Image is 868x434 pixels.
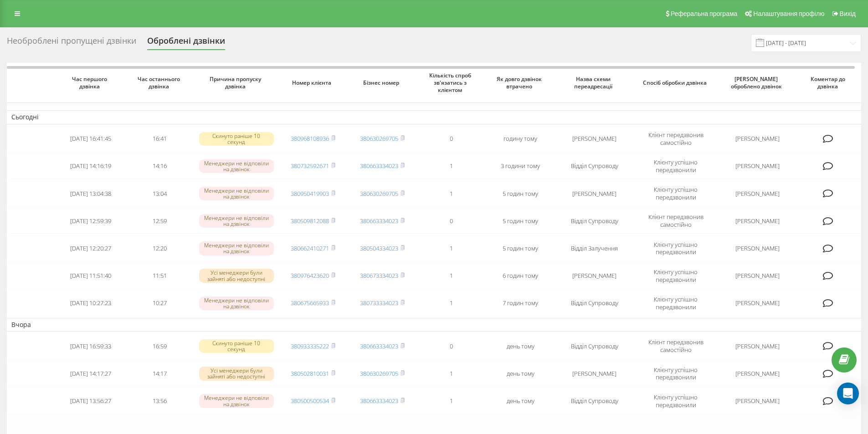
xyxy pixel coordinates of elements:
[486,181,555,206] td: 5 годин тому
[125,291,195,316] td: 10:27
[125,263,195,289] td: 11:51
[718,388,797,414] td: [PERSON_NAME]
[555,153,634,179] td: Відділ Супроводу
[199,296,274,310] div: Менеджери не відповіли на дзвінок
[416,263,486,289] td: 1
[634,153,718,179] td: Клієнту успішно передзвонили
[718,208,797,234] td: [PERSON_NAME]
[360,217,398,225] a: 380663334023
[360,397,398,405] a: 380663334023
[555,235,634,261] td: Відділ Залучення
[634,361,718,386] td: Клієнту успішно передзвонили
[486,208,555,234] td: 5 годин тому
[125,181,195,206] td: 13:04
[718,361,797,386] td: [PERSON_NAME]
[555,291,634,316] td: Відділ Супроводу
[718,153,797,179] td: [PERSON_NAME]
[360,299,398,307] a: 380733334023
[837,383,859,404] div: Open Intercom Messenger
[355,79,409,87] span: Бізнес номер
[555,361,634,386] td: [PERSON_NAME]
[56,235,125,261] td: [DATE] 12:20:27
[56,361,125,386] td: [DATE] 14:17:27
[56,263,125,289] td: [DATE] 11:51:40
[7,318,861,332] td: Вчора
[125,361,195,386] td: 14:17
[718,126,797,152] td: [PERSON_NAME]
[199,187,274,200] div: Менеджери не відповіли на дзвінок
[486,388,555,414] td: день тому
[718,181,797,206] td: [PERSON_NAME]
[199,214,274,228] div: Менеджери не відповіли на дзвінок
[125,235,195,261] td: 12:20
[291,162,329,170] a: 380732592671
[360,271,398,280] a: 380673334023
[125,388,195,414] td: 13:56
[555,263,634,289] td: [PERSON_NAME]
[56,153,125,179] td: [DATE] 14:16:19
[56,181,125,206] td: [DATE] 13:04:38
[634,291,718,316] td: Клієнту успішно передзвонили
[416,208,486,234] td: 0
[133,76,187,90] span: Час останнього дзвінка
[360,342,398,350] a: 380663334023
[486,333,555,359] td: день тому
[726,76,789,90] span: [PERSON_NAME] оброблено дзвінок
[555,208,634,234] td: Відділ Супроводу
[199,367,274,380] div: Усі менеджери були зайняті або недоступні
[56,333,125,359] td: [DATE] 16:59:33
[634,126,718,152] td: Клієнт передзвонив самостійно
[199,269,274,282] div: Усі менеджери були зайняті або недоступні
[56,208,125,234] td: [DATE] 12:59:39
[125,126,195,152] td: 16:41
[416,333,486,359] td: 0
[634,263,718,289] td: Клієнту успішно передзвонили
[486,235,555,261] td: 5 годин тому
[563,76,626,90] span: Назва схеми переадресації
[291,244,329,252] a: 380662410271
[416,153,486,179] td: 1
[291,342,329,350] a: 380933335222
[634,235,718,261] td: Клієнту успішно передзвонили
[634,208,718,234] td: Клієнт передзвонив самостійно
[718,291,797,316] td: [PERSON_NAME]
[199,159,274,173] div: Менеджери не відповіли на дзвінок
[486,263,555,289] td: 6 годин тому
[291,299,329,307] a: 380675665933
[555,333,634,359] td: Відділ Супроводу
[493,76,548,90] span: Як довго дзвінок втрачено
[634,388,718,414] td: Клієнту успішно передзвонили
[7,110,861,124] td: Сьогодні
[416,235,486,261] td: 1
[416,126,486,152] td: 0
[416,291,486,316] td: 1
[424,72,478,93] span: Кількість спроб зв'язатись з клієнтом
[291,369,329,378] a: 380502810031
[291,397,329,405] a: 380500500534
[634,333,718,359] td: Клієнт передзвонив самостійно
[199,132,274,146] div: Скинуто раніше 10 секунд
[486,291,555,316] td: 7 годин тому
[671,10,738,17] span: Реферальна програма
[555,181,634,206] td: [PERSON_NAME]
[486,361,555,386] td: день тому
[718,263,797,289] td: [PERSON_NAME]
[291,189,329,198] a: 380950419903
[360,134,398,143] a: 380630269705
[147,36,225,50] div: Оброблені дзвінки
[199,394,274,408] div: Менеджери не відповіли на дзвінок
[125,153,195,179] td: 14:16
[718,333,797,359] td: [PERSON_NAME]
[555,126,634,152] td: [PERSON_NAME]
[416,388,486,414] td: 1
[7,36,136,50] div: Необроблені пропущені дзвінки
[840,10,856,17] span: Вихід
[642,79,710,87] span: Спосіб обробки дзвінка
[753,10,824,17] span: Налаштування профілю
[360,189,398,198] a: 380630269705
[486,126,555,152] td: годину тому
[291,134,329,143] a: 380968108936
[634,181,718,206] td: Клієнту успішно передзвонили
[291,271,329,280] a: 380976423620
[56,126,125,152] td: [DATE] 16:41:45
